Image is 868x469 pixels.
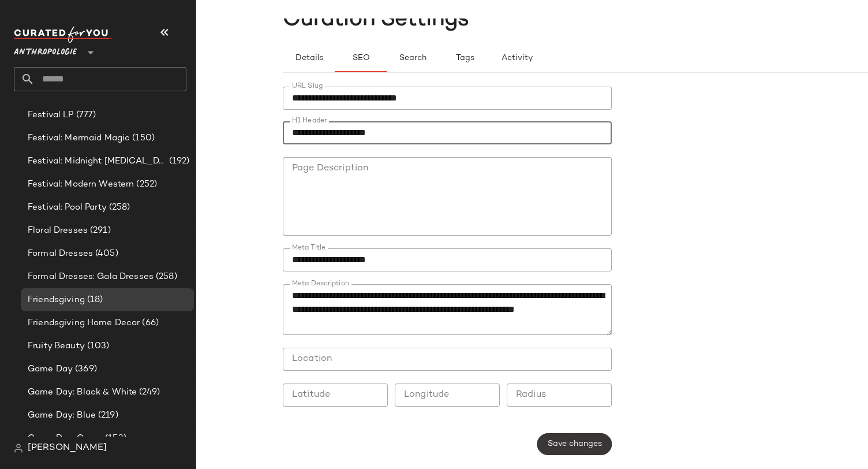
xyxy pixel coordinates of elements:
span: (258) [107,201,130,214]
span: Festival: Mermaid Magic [28,132,130,145]
span: (249) [137,386,160,399]
span: Festival: Midnight [MEDICAL_DATA] [28,155,167,168]
button: Save changes [537,433,612,455]
span: (777) [74,109,96,122]
span: Game Day [28,363,73,376]
span: Fruity Beauty [28,340,85,353]
span: Curation Settings [283,8,469,31]
span: (405) [93,247,118,260]
span: Game Day: Green [28,432,103,445]
span: Friendsgiving Home Decor [28,317,140,330]
span: Festival: Pool Party [28,201,107,214]
span: Festival: Modern Western [28,178,134,191]
span: (66) [140,317,159,330]
span: (369) [73,363,97,376]
span: (192) [167,155,189,168]
span: Formal Dresses: Gala Dresses [28,270,154,284]
span: Search [399,54,426,63]
span: (258) [154,270,177,284]
span: Save changes [547,440,602,449]
span: (291) [88,224,111,237]
img: svg%3e [14,444,23,453]
span: (18) [85,293,103,307]
span: (103) [85,340,110,353]
span: Festival LP [28,109,74,122]
span: [PERSON_NAME] [28,441,107,455]
img: cfy_white_logo.C9jOOHJF.svg [14,27,112,43]
span: (153) [103,432,126,445]
span: (150) [130,132,155,145]
span: Details [294,54,323,63]
span: Game Day: Black & White [28,386,137,399]
span: Floral Dresses [28,224,88,237]
span: SEO [351,54,369,63]
span: (219) [96,409,118,422]
span: Activity [500,54,532,63]
span: (252) [134,178,157,191]
span: Formal Dresses [28,247,93,260]
span: Tags [455,54,474,63]
span: Friendsgiving [28,293,85,307]
span: Anthropologie [14,39,77,60]
span: Game Day: Blue [28,409,96,422]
